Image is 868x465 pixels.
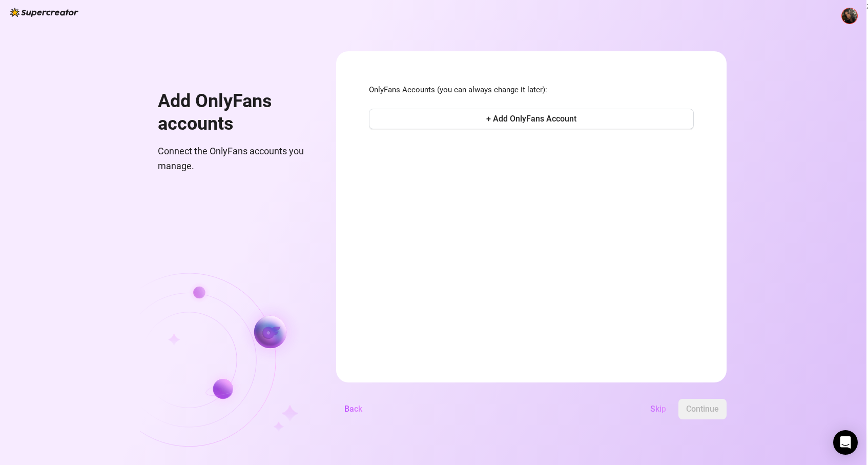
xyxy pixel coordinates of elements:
span: OnlyFans Accounts (you can always change it later): [369,84,694,96]
img: ACg8ocKHfCcRpmyNa5SMdWc-et450bSaV3mk0bPQEvK7T5BsPherJT31=s96-c [842,8,857,24]
img: logo [10,8,78,17]
button: Continue [678,399,727,419]
span: Connect the OnlyFans accounts you manage. [158,144,312,173]
button: Back [336,399,370,419]
button: Skip [642,399,674,419]
div: Open Intercom Messenger [833,430,858,455]
h1: Add OnlyFans accounts [158,90,312,135]
button: + Add OnlyFans Account [369,109,694,129]
span: Back [344,404,362,414]
span: Skip [650,404,666,414]
span: + Add OnlyFans Account [486,114,576,124]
